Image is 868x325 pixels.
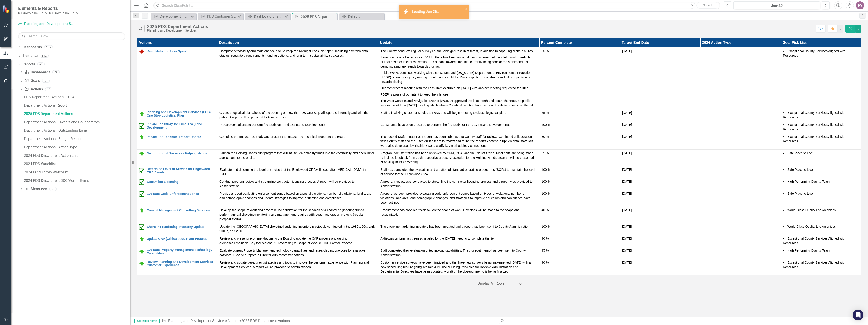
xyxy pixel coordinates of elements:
[147,180,215,184] a: Streamline Licensing
[622,237,632,240] span: [DATE]
[700,109,781,121] td: Double-Click to Edit
[539,149,620,166] td: Double-Click to Edit
[139,236,144,242] img: On Target
[147,110,215,117] a: Planning and Development Services (PDS) One Stop Logistical Plan
[380,49,537,54] p: The County conducts regular surveys of the Midnight Pass inlet throat, in addition to capturing d...
[622,249,632,252] span: [DATE]
[781,235,861,247] td: Double-Click to Edit
[217,259,378,275] td: Double-Click to Edit
[380,110,537,115] p: Staff is finalizing customer service surveys and will begin meeting to dicuss logistical plan.
[622,208,632,212] span: [DATE]
[378,121,539,133] td: Double-Click to Edit
[620,235,700,247] td: Double-Click to Edit
[539,206,620,223] td: Double-Click to Edit
[23,177,130,184] a: 2024 PDS Department BCC/Admin Items
[23,119,130,126] a: Department Actions - Owners and Collaborators
[378,190,539,206] td: Double-Click to Edit
[700,259,781,275] td: Double-Click to Edit
[622,135,632,138] span: [DATE]
[378,223,539,235] td: Double-Click to Edit
[781,109,861,121] td: Double-Click to Edit
[380,151,537,164] p: Program documentation has been reviewed by OFM, OCA, and the Clerk's Office. Final edits are bein...
[217,133,378,149] td: Double-Click to Edit
[542,260,617,265] div: 90 %
[219,236,376,245] p: Review and present recommendations to the Board to update the CAP process and guiding ordinance/r...
[378,149,539,166] td: Double-Click to Edit
[147,237,215,241] a: Update CAP (Critical Area Plan) Process
[24,129,130,133] div: Department Actions - Outstanding Items
[378,206,539,223] td: Double-Click to Edit
[620,247,700,259] td: Double-Click to Edit
[380,260,537,274] p: Customer service surveys have been finalized and the three new surveys being implemented [DATE] w...
[22,62,35,67] a: Reports
[412,9,441,14] div: Loading Jun-25...
[137,47,217,109] td: Double-Click to Edit Right Click for Context Menu
[207,14,237,19] div: PDS Customer Service (Copy) w/ Accela
[378,166,539,178] td: Double-Click to Edit
[542,122,617,127] div: 100 %
[539,133,620,149] td: Double-Click to Edit
[24,78,40,83] a: Goals
[781,247,861,259] td: Double-Click to Edit
[542,224,617,229] div: 100 %
[168,319,226,323] a: Planning and Development Services
[380,54,537,70] p: Based on data collected since [DATE], there has been no significant movement of the inlet throat ...
[378,247,539,259] td: Double-Click to Edit
[620,109,700,121] td: Double-Click to Edit
[37,62,45,66] div: 63
[139,224,144,230] img: Completed
[783,261,845,269] span: Exceptional County Services Aligned with Resources
[137,178,217,190] td: Double-Click to Edit Right Click for Context Menu
[147,50,215,53] a: Keep Midnight Pass Open!
[781,133,861,149] td: Double-Click to Edit
[44,45,53,49] div: 105
[542,49,617,53] div: 25 %
[147,167,215,174] a: Determine Level of Service for Englewood CRA Assets
[539,223,620,235] td: Double-Click to Edit
[380,85,537,91] p: Our most recent meeting with the consultant occurred on [DATE] with another meeting requested for...
[18,21,75,27] a: Planning and Development Services
[700,178,781,190] td: Double-Click to Edit
[620,149,700,166] td: Double-Click to Edit
[219,191,376,200] p: Provide a report evaluating enforcement zones based on types of violations, number of violations,...
[301,14,336,20] div: 2025 PDS Department Actions
[24,103,130,108] div: Department Actions Report
[542,236,617,241] div: 90 %
[217,206,378,223] td: Double-Click to Edit
[539,121,620,133] td: Double-Click to Edit
[137,235,217,247] td: Double-Click to Edit Right Click for Context Menu
[542,151,617,155] div: 85 %
[219,224,376,233] p: Update the [GEOGRAPHIC_DATA] shoreline hardening inventory previously conducted in the 1980s, 90s...
[380,248,537,257] p: Staff completed their evaluation of technology capabilities. The closeout memo has been sent to C...
[539,109,620,121] td: Double-Click to Edit
[217,247,378,259] td: Double-Click to Edit
[24,162,130,166] div: 2024 PDS Watchlist
[137,166,217,178] td: Double-Click to Edit Right Click for Context Menu
[246,14,284,19] a: Dashboard Snapshot
[700,247,781,259] td: Double-Click to Edit
[217,47,378,109] td: Double-Click to Edit
[147,192,215,196] a: Evaluate Code Enforcement Zones
[45,87,52,91] div: 11
[380,98,537,108] p: The West Coast Inland Navigation District (WCIND) approved the inlet, north and south channels, a...
[217,149,378,166] td: Double-Click to Edit
[162,318,495,324] div: » »
[620,223,700,235] td: Double-Click to Edit
[700,133,781,149] td: Double-Click to Edit
[160,14,190,19] div: Development Trends
[620,166,700,178] td: Double-Click to Edit
[378,235,539,247] td: Double-Click to Edit
[539,235,620,247] td: Double-Click to Edit
[23,94,130,101] a: PDS Department Actions - 2024
[147,248,215,255] a: Evaluate Property Management Technology Capabilities
[147,152,215,155] a: Neighborhood Services - Helping Hands
[620,190,700,206] td: Double-Click to Edit
[24,120,130,124] div: Department Actions - Owners and Collaborators
[539,166,620,178] td: Double-Click to Edit
[2,5,10,13] img: ClearPoint Strategy
[147,260,215,267] a: Review Planning and Development Services Customer Experience
[147,209,215,212] a: Coastal Management Consulting Services
[853,310,863,320] div: Open Intercom Messenger
[378,178,539,190] td: Double-Click to Edit
[380,91,537,98] p: FDEP is aware of our intent to keep the inlet open.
